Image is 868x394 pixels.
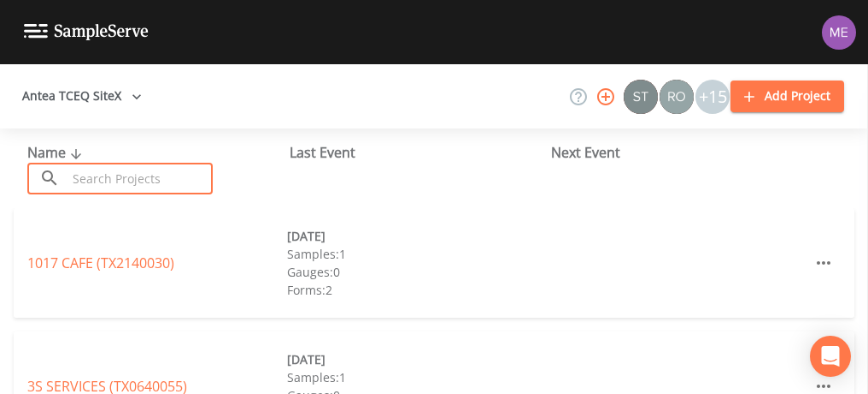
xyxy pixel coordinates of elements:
[287,281,547,299] div: Forms: 2
[822,15,856,50] img: d4d65db7c401dd99d63b7ad86343d265
[730,81,844,112] button: Add Project
[660,80,694,114] img: 7e5c62b91fde3b9fc00588adc1700c9a
[24,24,149,40] img: logo
[810,336,851,377] div: Open Intercom Messenger
[287,227,547,245] div: [DATE]
[695,80,730,114] div: +15
[287,245,547,263] div: Samples: 1
[290,142,552,163] div: Last Event
[287,350,547,368] div: [DATE]
[659,80,695,114] div: Rodolfo Ramirez
[67,163,213,194] input: Search Projects
[624,80,658,114] img: c0670e89e469b6405363224a5fca805c
[287,368,547,386] div: Samples: 1
[27,254,174,272] a: 1017 CAFE (TX2140030)
[287,263,547,281] div: Gauges: 0
[623,80,659,114] div: Stan Porter
[15,81,149,112] button: Antea TCEQ SiteX
[551,142,813,163] div: Next Event
[27,143,86,162] span: Name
